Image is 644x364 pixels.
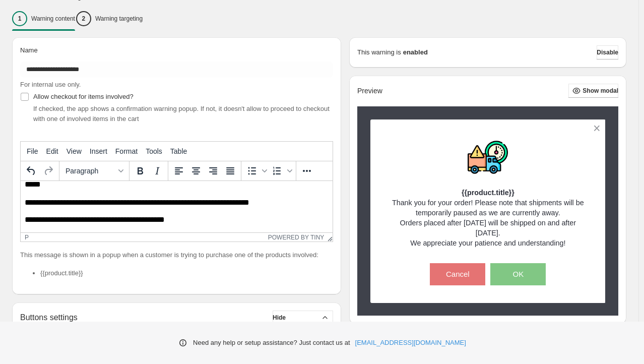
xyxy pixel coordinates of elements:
[46,147,58,155] span: Edit
[568,84,618,98] button: Show modal
[170,162,187,179] button: Align left
[67,147,82,155] span: View
[430,263,485,285] button: Cancel
[33,105,330,123] span: If checked, the app shows a confirmation warning popup. If not, it doesn't allow to proceed to ch...
[490,263,546,285] button: OK
[12,11,27,26] div: 1
[132,162,149,179] button: Bold
[66,167,115,175] span: Paragraph
[20,46,38,54] span: Name
[115,147,138,155] span: Format
[40,268,333,278] li: {{product.title}}
[20,81,81,88] span: For internal use only.
[95,15,143,23] p: Warning targeting
[76,11,91,26] div: 2
[268,234,325,241] a: Powered by Tiny
[170,147,187,155] span: Table
[21,181,333,232] iframe: Rich Text Area
[33,93,134,100] span: Allow checkout for items involved?
[23,162,40,179] button: Undo
[25,234,29,241] div: p
[40,162,57,179] button: Redo
[355,338,466,348] a: [EMAIL_ADDRESS][DOMAIN_NAME]
[20,313,78,322] h2: Buttons settings
[243,162,269,179] div: Bullet list
[462,189,514,197] strong: {{product.title}}
[597,48,618,56] span: Disable
[12,8,75,29] button: 1Warning content
[205,162,222,179] button: Align right
[357,47,401,57] p: This warning is
[403,47,428,57] strong: enabled
[146,147,162,155] span: Tools
[324,233,333,241] div: Resize
[269,162,294,179] div: Numbered list
[298,162,315,179] button: More...
[90,147,107,155] span: Insert
[388,198,588,218] p: Thank you for your order! Please note that shipments will be temporarily paused as we are current...
[583,87,618,95] span: Show modal
[273,314,286,322] span: Hide
[222,162,239,179] button: Justify
[273,311,333,325] button: Hide
[27,147,38,155] span: File
[149,162,166,179] button: Italic
[76,8,143,29] button: 2Warning targeting
[20,250,333,260] p: This message is shown in a popup when a customer is trying to purchase one of the products involved:
[187,162,205,179] button: Align center
[357,87,382,95] h2: Preview
[31,15,75,23] p: Warning content
[388,238,588,248] p: We appreciate your patience and understanding!
[388,218,588,238] p: Orders placed after [DATE] will be shipped on and after [DATE].
[597,45,618,59] button: Disable
[61,162,127,179] button: Formats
